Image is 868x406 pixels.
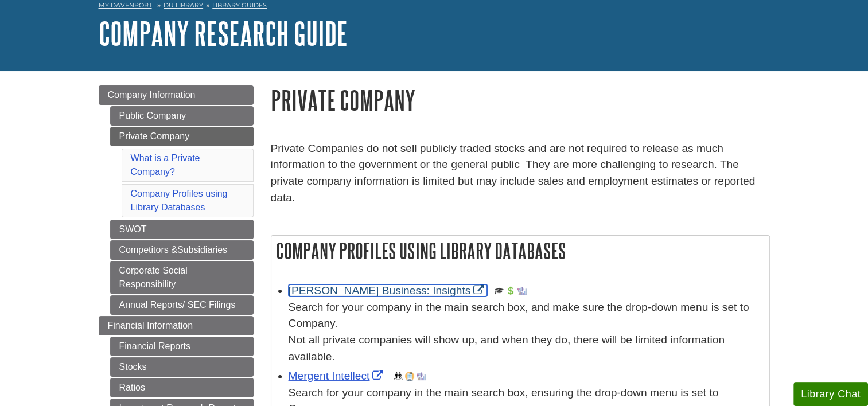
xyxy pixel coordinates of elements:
a: Financial Reports [110,337,254,356]
span: Company Information [108,90,196,100]
a: Stocks [110,357,254,377]
a: Public Company [110,106,254,126]
a: Company Profiles using Library Databases [131,189,228,212]
h2: Company Profiles using Library Databases [271,236,769,266]
a: Corporate Social Responsibility [110,261,254,294]
button: Library Chat [793,382,868,406]
img: Industry Report [417,372,426,381]
a: Private Company [110,127,254,146]
img: Industry Report [517,286,527,295]
a: Library Guides [212,1,267,9]
a: Company Research Guide [99,15,348,51]
a: My Davenport [99,1,152,10]
a: What is a Private Company? [131,153,200,177]
a: Financial Information [99,316,254,335]
img: Company Information [405,372,414,381]
h1: Private Company [271,85,770,115]
a: Company Information [99,85,254,105]
img: Scholarly or Peer Reviewed [495,286,504,295]
a: Link opens in new window [289,284,488,296]
p: Private Companies do not sell publicly traded stocks and are not required to release as much info... [271,140,770,206]
div: Search for your company in the main search box, and make sure the drop-down menu is set to Compan... [289,299,764,365]
span: Financial Information [108,321,193,330]
a: Competitors &Subsidiaries [110,240,254,260]
a: Annual Reports/ SEC Filings [110,295,254,315]
img: Demographics [394,372,403,381]
a: Ratios [110,378,254,397]
a: SWOT [110,220,254,239]
a: DU Library [164,1,203,9]
img: Financial Report [506,286,515,295]
a: Link opens in new window [289,370,387,382]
